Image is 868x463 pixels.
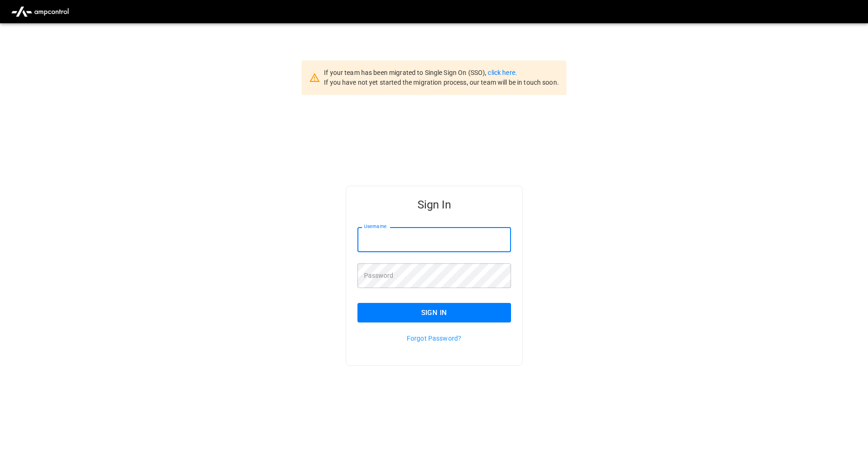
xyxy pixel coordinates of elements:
button: Sign In [357,303,511,322]
img: ampcontrol.io logo [7,3,73,20]
h5: Sign In [357,197,511,212]
p: Forgot Password? [357,334,511,343]
span: If you have not yet started the migration process, our team will be in touch soon. [324,79,559,86]
label: Username [364,223,386,230]
a: click here. [488,69,517,76]
span: If your team has been migrated to Single Sign On (SSO), [324,69,488,76]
